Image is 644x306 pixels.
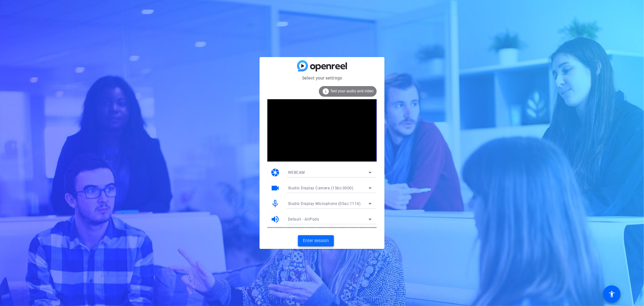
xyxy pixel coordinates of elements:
[270,183,280,193] mat-icon: videocam
[270,168,280,177] mat-icon: camera
[270,215,280,224] mat-icon: volume_up
[330,89,374,93] span: Test your audio and video
[288,170,305,175] span: WEBCAM
[608,290,616,298] mat-icon: accessibility
[303,237,329,244] span: Enter session
[260,75,384,81] mat-card-subtitle: Select your settings
[288,217,319,221] span: Default - AirPods
[288,186,354,190] span: Studio Display Camera (15bc:0000)
[298,235,334,246] button: Enter session
[322,88,329,95] mat-icon: info
[297,60,347,71] img: blue-gradient.svg
[288,202,361,206] span: Studio Display Microphone (05ac:1114)
[270,199,280,208] mat-icon: mic_none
